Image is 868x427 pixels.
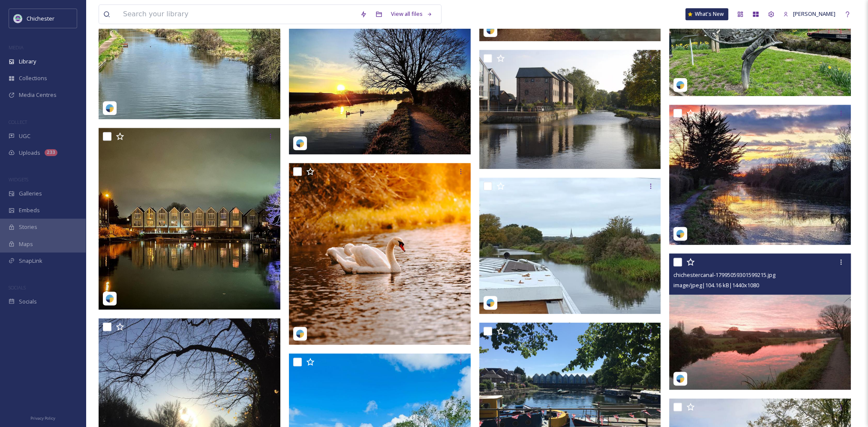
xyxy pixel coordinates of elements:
[296,329,304,338] img: snapsea-logo.png
[296,139,304,147] img: snapsea-logo.png
[19,298,37,306] span: Socials
[779,6,840,22] a: [PERSON_NAME]
[676,229,685,238] img: snapsea-logo.png
[669,253,851,390] img: chichestercanal-17995059301599215.jpg
[479,50,661,168] img: Pages 8 - 11 - shutterstock_68983324.jpg
[685,8,728,20] a: What's New
[673,281,759,289] span: image/jpeg | 104.16 kB | 1440 x 1080
[19,132,30,140] span: UGC
[19,206,40,214] span: Embeds
[793,10,835,18] span: [PERSON_NAME]
[105,104,114,112] img: snapsea-logo.png
[9,44,24,51] span: MEDIA
[99,128,280,310] img: dazzercrisp-17976759173016635.jpg
[9,284,26,291] span: SOCIALS
[673,271,775,279] span: chichestercanal-17995059301599215.jpg
[676,81,685,89] img: snapsea-logo.png
[27,15,54,22] span: Chichester
[19,91,57,99] span: Media Centres
[9,119,27,125] span: COLLECT
[30,412,55,423] a: Privacy Policy
[486,26,495,34] img: snapsea-logo.png
[105,294,114,303] img: snapsea-logo.png
[119,5,356,24] input: Search your library
[19,189,42,198] span: Galleries
[676,374,685,383] img: snapsea-logo.png
[9,176,28,183] span: WIDGETS
[19,57,36,66] span: Library
[14,14,22,23] img: Logo_of_Chichester_District_Council.png
[19,257,42,265] span: SnapLink
[669,105,851,245] img: chichestercanal-17970843164146061.jpg
[45,149,57,156] div: 233
[19,223,37,231] span: Stories
[479,177,661,314] img: baldwin.ann-17851935497846177-3.jpg
[19,240,33,248] span: Maps
[289,163,471,345] img: raksmeyphotography-17894414546663492.jpg
[486,298,495,307] img: snapsea-logo.png
[19,149,40,157] span: Uploads
[30,415,55,421] span: Privacy Policy
[387,6,437,22] a: View all files
[19,74,47,82] span: Collections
